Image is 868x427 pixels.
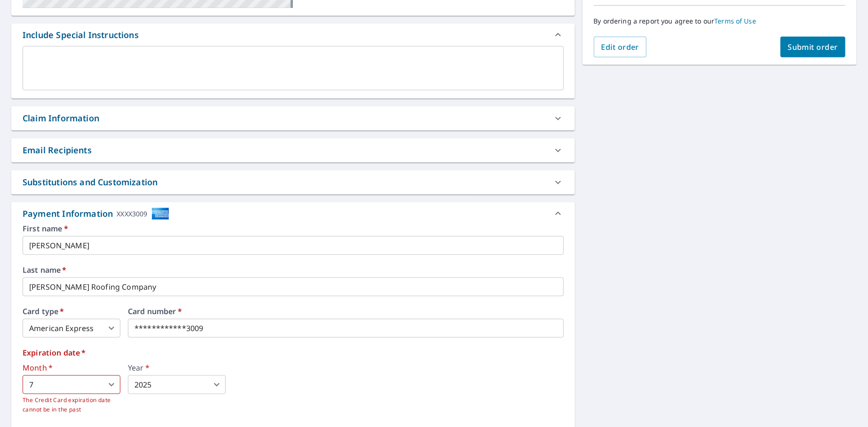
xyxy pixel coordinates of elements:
[23,395,120,414] p: The Credit Card expiration date cannot be in the past
[11,138,575,162] div: Email Recipients
[128,308,564,315] label: Card number
[11,170,575,194] div: Substitutions and Customization
[11,202,575,225] div: Payment InformationXXXX3009cardImage
[715,16,757,25] a: Terms of Use
[23,319,120,338] div: American Express
[23,308,120,315] label: Card type
[128,375,226,394] div: 2025
[594,17,845,25] p: By ordering a report you agree to our
[11,106,575,130] div: Claim Information
[594,37,647,57] button: Edit order
[23,364,120,372] label: Month
[23,207,169,220] div: Payment Information
[117,207,147,220] div: XXXX3009
[23,29,139,41] div: Include Special Instructions
[23,225,564,232] label: First name
[128,364,226,372] label: Year
[11,24,575,46] div: Include Special Instructions
[788,42,838,52] span: Submit order
[601,42,639,52] span: Edit order
[151,207,169,220] img: cardImage
[23,112,99,125] div: Claim Information
[23,176,158,189] div: Substitutions and Customization
[23,349,564,356] label: Expiration date
[781,37,846,57] button: Submit order
[23,144,92,157] div: Email Recipients
[23,375,120,394] div: 7
[23,266,564,274] label: Last name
